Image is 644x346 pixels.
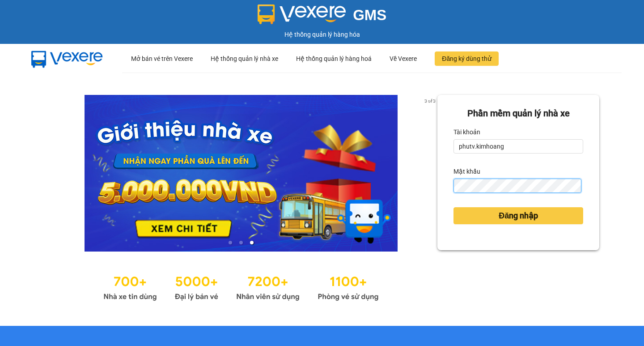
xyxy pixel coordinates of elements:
[211,44,278,73] div: Hệ thống quản lý nhà xe
[239,241,243,244] li: slide item 2
[45,95,57,252] button: previous slide / item
[442,54,491,64] span: Đăng ký dùng thử
[425,95,437,252] button: next slide / item
[22,44,112,73] img: mbUUG5Q.png
[103,269,379,303] img: Statistics.png
[435,51,499,66] button: Đăng ký dùng thử
[453,207,583,224] button: Đăng nhập
[422,95,437,107] p: 3 of 3
[258,13,387,21] a: GMS
[296,44,372,73] div: Hệ thống quản lý hàng hoá
[453,125,480,139] label: Tài khoản
[229,241,232,244] li: slide item 1
[453,164,480,179] label: Mật khẩu
[353,7,386,23] span: GMS
[390,44,417,73] div: Về Vexere
[453,107,583,120] div: Phần mềm quản lý nhà xe
[453,139,583,154] input: Tài khoản
[499,209,538,222] span: Đăng nhập
[2,30,642,39] div: Hệ thống quản lý hàng hóa
[453,179,581,193] input: Mật khẩu
[131,44,193,73] div: Mở bán vé trên Vexere
[250,241,254,244] li: slide item 3
[258,4,346,24] img: logo 2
